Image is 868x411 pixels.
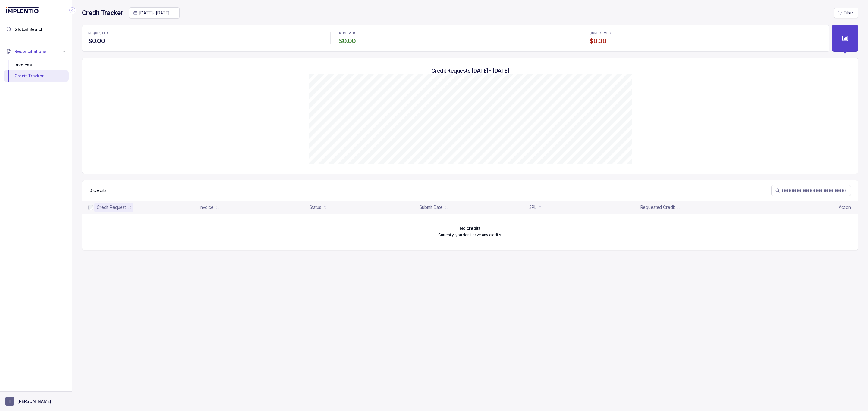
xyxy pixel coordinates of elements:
search: Date Range Picker [133,10,170,16]
button: User initials[PERSON_NAME] [5,397,67,406]
button: Reconciliations [4,45,69,58]
div: Requested Credit [640,204,675,210]
h4: $0.00 [339,37,573,45]
ul: Statistic Highlights [82,25,829,52]
span: Global Search [14,26,44,32]
search: Table Search Bar [771,185,851,196]
p: Action [839,204,851,210]
div: Invoice [200,204,214,210]
div: Status [310,204,321,210]
p: [PERSON_NAME] [17,398,51,404]
div: Collapse Icon [69,7,76,14]
span: User initials [5,397,14,406]
div: Credit Request [97,204,126,210]
div: Submit Date [420,204,443,210]
p: RECEIVED [339,32,355,35]
nav: Table Control [82,180,858,201]
div: 3PL [529,204,536,210]
div: Reconciliations [4,58,69,83]
button: Filter [834,8,858,18]
p: Filter [844,10,853,16]
li: Statistic UNRECEIVED [586,27,827,49]
li: Statistic RECEIVED [335,27,576,49]
input: checkbox-checkbox-all [88,205,93,210]
span: Reconciliations [14,48,46,54]
p: UNRECEIVED [590,32,611,35]
div: Credit Tracker [8,70,64,81]
button: Date Range Picker [129,7,180,19]
h4: $0.00 [88,37,322,45]
h5: Credit Requests [DATE] - [DATE] [92,67,848,74]
li: Statistic REQUESTED [85,27,325,49]
div: Invoices [8,60,64,70]
p: 0 credits [90,187,107,193]
p: REQUESTED [88,32,108,35]
p: [DATE] - [DATE] [139,10,170,16]
div: Remaining page entries [90,187,107,193]
h6: No credits [460,226,481,231]
p: Currently, you don't have any credits. [438,232,502,238]
h4: Credit Tracker [82,9,123,17]
h4: $0.00 [590,37,823,45]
